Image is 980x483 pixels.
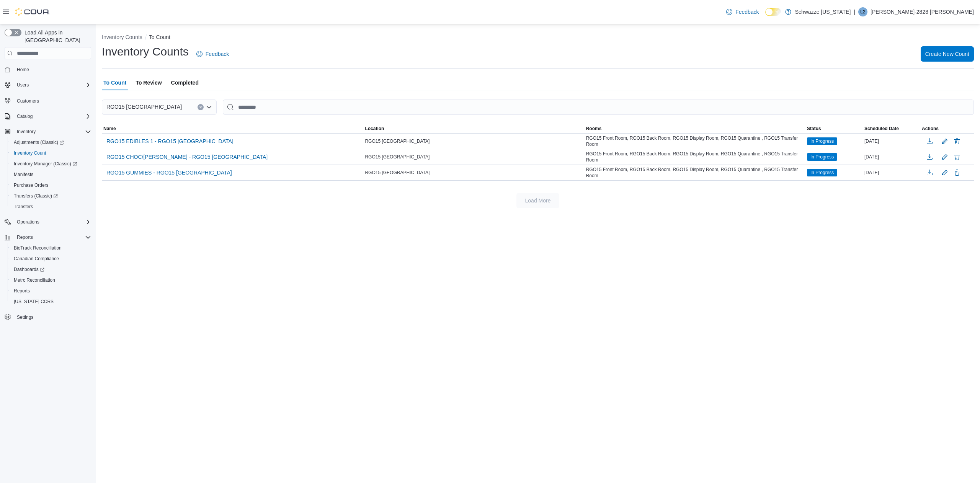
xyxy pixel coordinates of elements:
a: Feedback [193,46,232,62]
div: [DATE] [863,137,920,146]
button: Operations [2,217,94,227]
span: Catalog [14,112,91,121]
span: RGO15 GUMMIES - RGO15 [GEOGRAPHIC_DATA] [106,169,232,176]
span: Transfers [11,202,91,211]
button: Clear input [198,104,204,110]
button: Name [102,124,363,133]
button: Edit count details [940,151,949,163]
span: RGO15 CHOC/[PERSON_NAME] - RGO15 [GEOGRAPHIC_DATA] [106,153,268,161]
button: RGO15 CHOC/[PERSON_NAME] - RGO15 [GEOGRAPHIC_DATA] [103,151,271,163]
span: In Progress [810,153,834,160]
div: [DATE] [863,168,920,177]
button: Edit count details [940,167,949,178]
span: Purchase Orders [14,182,49,188]
span: Scheduled Date [864,126,899,132]
span: Dark Mode [765,16,766,16]
span: Load More [525,197,551,204]
span: Inventory [17,129,36,135]
span: Metrc Reconciliation [14,277,55,283]
div: RGO15 Front Room, RGO15 Back Room, RGO15 Display Room, RGO15 Quarantine , RGO15 Transfer Room [585,149,805,165]
a: Customers [14,96,42,106]
span: Actions [922,126,939,132]
button: Catalog [2,111,94,122]
input: This is a search bar. After typing your query, hit enter to filter the results lower in the page. [223,100,974,115]
nav: Complex example [5,61,91,343]
span: L2 [860,7,865,16]
span: Reports [14,233,91,242]
button: Inventory [14,127,39,136]
span: Canadian Compliance [11,254,91,263]
span: Create New Count [925,50,969,58]
button: Transfers [8,201,94,212]
div: RGO15 Front Room, RGO15 Back Room, RGO15 Display Room, RGO15 Quarantine , RGO15 Transfer Room [585,134,805,149]
span: Home [14,65,91,74]
span: To Review [136,75,162,90]
span: Inventory [14,127,91,136]
button: Scheduled Date [863,124,920,133]
span: Home [17,67,29,73]
a: Inventory Manager (Classic) [8,158,94,169]
span: Dashboards [11,265,91,274]
button: Customers [2,95,94,106]
button: Open list of options [206,104,212,110]
span: In Progress [810,138,834,145]
span: Reports [14,288,30,294]
a: BioTrack Reconciliation [11,243,65,253]
a: Adjustments (Classic) [11,138,67,147]
p: [PERSON_NAME]-2828 [PERSON_NAME] [871,7,974,16]
span: Settings [17,314,33,320]
p: Schwazze [US_STATE] [795,7,851,16]
span: Transfers (Classic) [11,191,91,201]
button: RGO15 GUMMIES - RGO15 [GEOGRAPHIC_DATA] [103,167,235,178]
span: Reports [17,234,33,240]
button: To Count [149,34,170,40]
span: To Count [103,75,126,90]
a: Metrc Reconciliation [11,276,58,285]
a: Settings [14,313,36,322]
button: Metrc Reconciliation [8,275,94,286]
span: Settings [14,312,91,322]
span: Inventory Manager (Classic) [14,161,77,167]
a: Canadian Compliance [11,254,62,263]
a: Purchase Orders [11,181,52,190]
span: RGO15 EDIBLES 1 - RGO15 [GEOGRAPHIC_DATA] [106,137,234,145]
span: Purchase Orders [11,181,91,190]
button: Inventory Counts [102,34,142,40]
button: [US_STATE] CCRS [8,296,94,307]
a: Feedback [723,4,762,20]
img: Cova [15,8,50,16]
button: Reports [14,233,36,242]
a: Transfers (Classic) [11,191,61,201]
h1: Inventory Counts [102,44,189,59]
span: Operations [14,217,91,227]
span: Users [17,82,29,88]
p: | [854,7,855,16]
button: BioTrack Reconciliation [8,243,94,253]
button: Status [805,124,863,133]
button: Inventory Count [8,148,94,158]
button: Manifests [8,169,94,180]
a: Dashboards [8,264,94,275]
span: In Progress [810,169,834,176]
button: Purchase Orders [8,180,94,191]
a: Manifests [11,170,36,179]
span: Feedback [206,50,229,58]
button: Reports [8,286,94,296]
span: Rooms [586,126,602,132]
button: Settings [2,312,94,323]
button: Delete [952,168,962,177]
a: Inventory Count [11,148,49,158]
div: Lizzette-2828 Marquez [858,7,867,16]
span: Customers [14,96,91,105]
button: Inventory [2,126,94,137]
span: Inventory Manager (Classic) [11,159,91,168]
button: Users [2,80,94,90]
span: Customers [17,98,39,104]
button: Delete [952,152,962,162]
span: In Progress [807,153,837,161]
span: [US_STATE] CCRS [14,299,54,305]
div: RGO15 Front Room, RGO15 Back Room, RGO15 Display Room, RGO15 Quarantine , RGO15 Transfer Room [585,165,805,180]
a: Transfers [11,202,36,211]
span: BioTrack Reconciliation [14,245,62,251]
span: RGO15 [GEOGRAPHIC_DATA] [365,154,430,160]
